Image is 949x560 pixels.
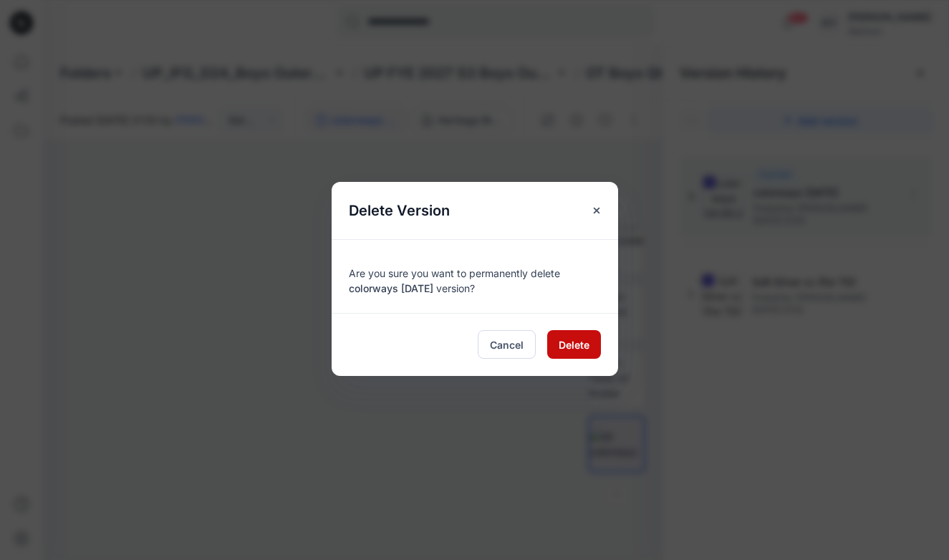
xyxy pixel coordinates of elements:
[349,282,433,294] span: colorways [DATE]
[332,182,467,239] h5: Delete Version
[584,198,610,223] button: Close
[547,330,601,359] button: Delete
[478,330,536,359] button: Cancel
[490,337,524,352] span: Cancel
[559,337,589,352] span: Delete
[349,257,601,296] div: Are you sure you want to permanently delete version?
